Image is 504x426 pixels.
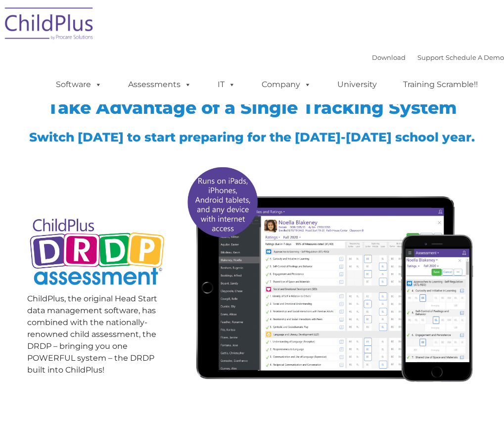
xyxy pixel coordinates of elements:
a: Company [252,75,321,95]
a: Software [46,75,112,95]
a: Support [417,53,444,61]
a: Schedule A Demo [446,53,504,61]
img: All-devices [182,161,477,387]
span: Switch [DATE] to start preparing for the [DATE]-[DATE] school year. [29,130,475,144]
img: Copyright - DRDP Logo [27,210,167,295]
a: Download [372,53,406,61]
font: | [372,53,504,61]
a: Assessments [118,75,201,95]
span: Take Advantage of a Single Tracking System [47,97,457,118]
a: University [327,75,387,95]
a: Training Scramble!! [393,75,488,95]
a: IT [208,75,245,95]
span: ChildPlus, the original Head Start data management software, has combined with the nationally-ren... [27,294,157,375]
